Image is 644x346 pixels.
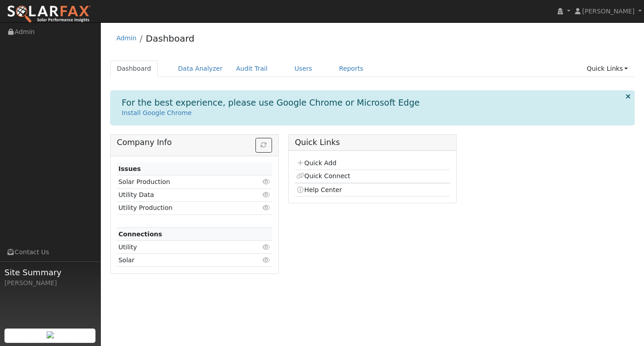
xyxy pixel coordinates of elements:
[171,60,229,77] a: Data Analyzer
[229,60,274,77] a: Audit Trail
[117,241,247,254] td: Utility
[580,60,635,77] a: Quick Links
[47,331,54,338] img: retrieve
[263,257,271,263] i: Click to view
[118,231,162,238] strong: Connections
[296,159,336,167] a: Quick Add
[122,109,192,116] a: Install Google Chrome
[288,60,319,77] a: Users
[117,201,247,214] td: Utility Production
[4,266,96,278] span: Site Summary
[263,205,271,211] i: Click to view
[122,98,420,108] h1: For the best experience, please use Google Chrome or Microsoft Edge
[296,186,342,193] a: Help Center
[333,60,370,77] a: Reports
[582,8,635,15] span: [PERSON_NAME]
[117,254,247,267] td: Solar
[263,192,271,198] i: Click to view
[295,138,450,147] h5: Quick Links
[7,5,91,24] img: SolarFax
[4,278,96,288] div: [PERSON_NAME]
[263,244,271,250] i: Click to view
[296,172,350,179] a: Quick Connect
[118,165,141,172] strong: Issues
[117,34,137,42] a: Admin
[146,33,194,44] a: Dashboard
[117,138,272,147] h5: Company Info
[117,188,247,201] td: Utility Data
[110,60,158,77] a: Dashboard
[263,179,271,185] i: Click to view
[117,175,247,188] td: Solar Production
